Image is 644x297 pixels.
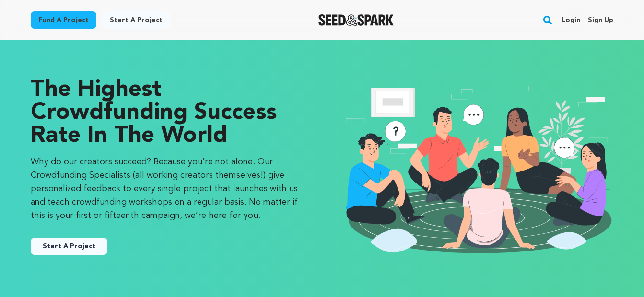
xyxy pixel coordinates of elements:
[318,14,394,26] a: Seed&Spark Homepage
[588,12,613,28] a: Sign up
[31,79,303,148] p: The Highest Crowdfunding Success Rate in the World
[562,12,580,28] a: Login
[31,11,96,29] a: Fund a project
[341,79,614,259] img: seedandspark start project illustration image
[102,11,170,29] a: Start a project
[31,238,107,255] a: Start A Project
[31,155,303,222] p: Why do our creators succeed? Because you’re not alone. Our Crowdfunding Specialists (all working ...
[318,14,394,26] img: Seed&Spark Logo Dark Mode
